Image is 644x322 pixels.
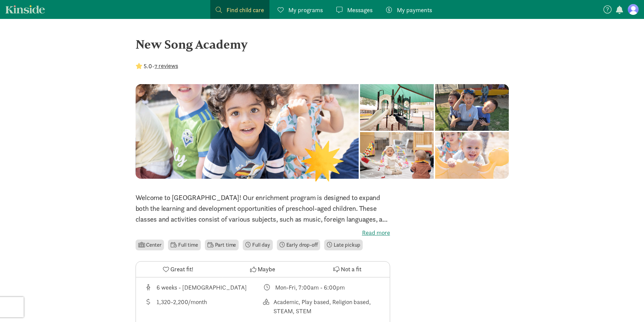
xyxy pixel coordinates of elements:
[170,265,193,274] span: Great fit!
[157,283,247,292] div: 6 weeks - [DEMOGRAPHIC_DATA]
[263,283,382,292] div: Class schedule
[273,297,382,316] div: Academic, Play based, Religion based, STEAM, STEM
[220,262,305,277] button: Maybe
[136,35,509,53] div: New Song Academy
[277,240,320,250] li: Early drop-off
[226,5,264,15] span: Find child care
[5,5,45,14] a: Kinside
[136,61,178,71] div: -
[397,5,432,15] span: My payments
[305,262,389,277] button: Not a fit
[144,283,263,292] div: Age range for children that this provider cares for
[324,240,363,250] li: Late pickup
[275,283,345,292] div: Mon-Fri, 7:00am - 6:00pm
[136,229,390,237] label: Read more
[144,297,263,316] div: Average tuition for this program
[154,61,178,70] button: 7 reviews
[288,5,323,15] span: My programs
[347,5,373,15] span: Messages
[136,192,390,225] p: Welcome to [GEOGRAPHIC_DATA]! Our enrichment program is designed to expand both the learning and ...
[144,62,152,70] strong: 5.0
[136,240,164,250] li: Center
[258,265,275,274] span: Maybe
[168,240,200,250] li: Full time
[205,240,239,250] li: Part time
[136,262,220,277] button: Great fit!
[243,240,273,250] li: Full day
[263,297,382,316] div: This provider's education philosophy
[341,265,361,274] span: Not a fit
[157,297,207,316] div: 1,320-2,200/month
